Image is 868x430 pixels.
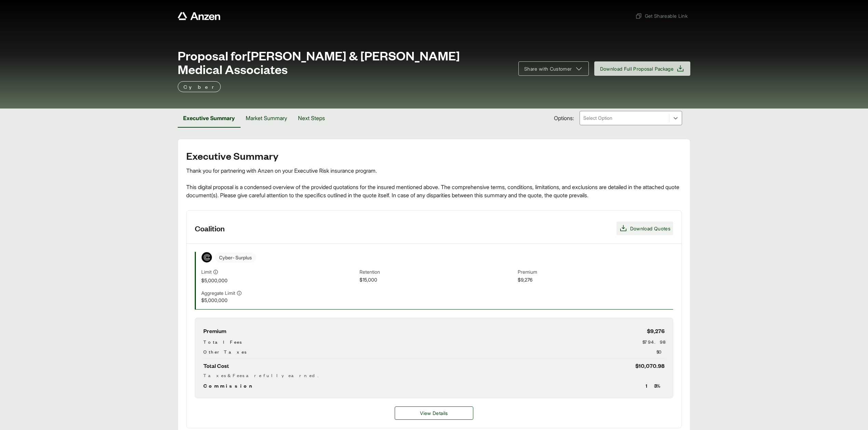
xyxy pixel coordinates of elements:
span: Retention [360,268,515,276]
span: $9,276 [518,276,673,284]
span: Download Full Proposal Package [600,65,674,72]
button: Share with Customer [518,61,589,76]
span: Premium [518,268,673,276]
span: Aggregate Limit [201,289,235,297]
span: Commission [203,382,255,390]
button: Next Steps [293,109,330,128]
a: Coalition details [395,406,473,420]
span: $9,276 [647,326,665,335]
button: View Details [395,406,473,420]
span: Download Quotes [630,225,670,232]
button: Executive Summary [178,109,240,128]
img: Coalition [202,252,212,262]
span: Options: [554,114,574,122]
span: Get Shareable Link [635,12,688,19]
button: Download Quotes [616,221,673,235]
h3: Coalition [195,223,225,233]
span: Proposal for [PERSON_NAME] & [PERSON_NAME] Medical Associates [178,48,510,76]
span: View Details [420,410,448,417]
span: Total Cost [203,361,229,370]
span: Share with Customer [524,65,572,72]
button: Get Shareable Link [633,10,690,22]
span: $5,000,000 [201,277,357,284]
span: $0 [656,348,665,355]
h2: Executive Summary [186,150,682,161]
span: $794.98 [642,338,665,345]
div: Thank you for partnering with Anzen on your Executive Risk insurance program. This digital propos... [186,167,682,199]
div: Taxes & Fees are fully earned. [203,372,665,379]
p: Cyber [184,83,215,91]
span: Total Fees [203,338,242,345]
button: Download Full Proposal Package [594,61,691,76]
span: 13 % [646,382,665,390]
span: $10,070.98 [635,361,665,370]
a: Anzen website [178,12,220,20]
span: $5,000,000 [201,297,357,304]
span: Other Taxes [203,348,246,355]
span: Limit [201,268,212,275]
button: Market Summary [240,109,293,128]
span: Premium [203,326,226,335]
span: $15,000 [360,276,515,284]
span: Cyber - Surplus [215,253,256,262]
